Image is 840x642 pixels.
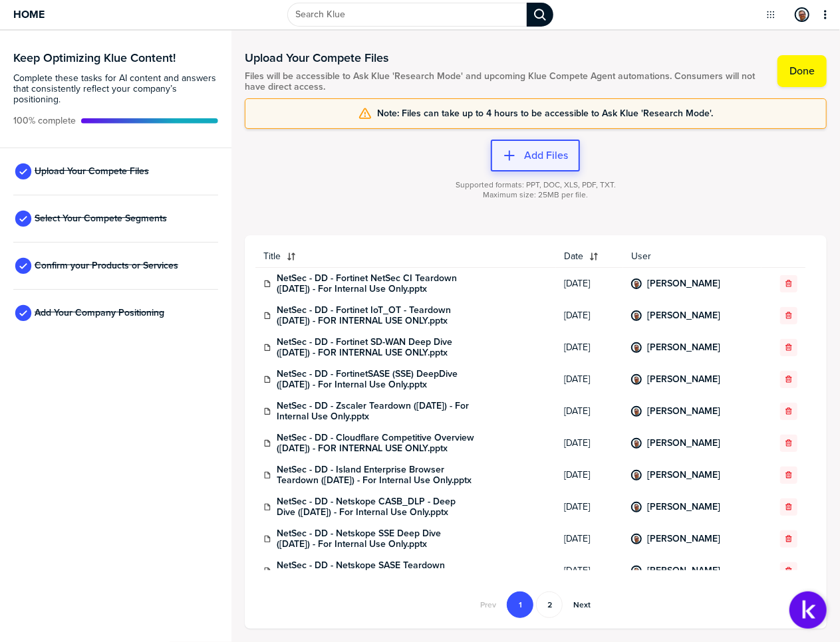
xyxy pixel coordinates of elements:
a: [PERSON_NAME] [647,502,720,512]
div: Dan Wohlgemuth [631,438,642,449]
div: Dan Wohlgemuth [631,374,642,385]
span: [DATE] [564,502,615,512]
a: Edit Profile [793,6,811,23]
img: 3f52aea00f59351d4b34b17d24a3c45a-sml.png [632,503,640,511]
button: Go to previous page [472,591,504,618]
div: Dan Wohlgemuth [631,502,642,512]
button: Title [255,246,556,267]
label: Add Files [524,149,568,162]
span: Complete these tasks for AI content and answers that consistently reflect your company’s position... [13,73,218,105]
button: Go to next page [565,591,599,618]
a: [PERSON_NAME] [647,566,720,576]
div: Dan Wohlgemuth [631,534,642,544]
span: Add Your Company Positioning [35,308,164,318]
a: NetSec - DD - Netskope SASE Teardown ([DATE]) - For Internal Use Only.pptx [277,560,476,582]
div: Dan Wohlgemuth [631,566,642,576]
span: [DATE] [564,310,615,321]
a: [PERSON_NAME] [647,342,720,353]
nav: Pagination Navigation [471,591,600,618]
img: 3f52aea00f59351d4b34b17d24a3c45a-sml.png [632,535,640,543]
span: [DATE] [564,406,615,417]
a: NetSec - DD - Netskope CASB_DLP - Deep Dive ([DATE]) - For Internal Use Only.pptx [277,496,476,518]
img: 3f52aea00f59351d4b34b17d24a3c45a-sml.png [796,9,808,21]
div: Dan Wohlgemuth [631,310,642,321]
a: [PERSON_NAME] [647,278,720,289]
span: Confirm your Products or Services [35,261,178,271]
span: Maximum size: 25MB per file. [483,190,588,200]
span: User [631,251,754,262]
a: [PERSON_NAME] [647,406,720,417]
span: Active [13,116,76,126]
span: Select Your Compete Segments [35,213,167,224]
img: 3f52aea00f59351d4b34b17d24a3c45a-sml.png [632,280,640,288]
span: Note: Files can take up to 4 hours to be accessible to Ask Klue 'Research Mode'. [377,108,713,119]
img: 3f52aea00f59351d4b34b17d24a3c45a-sml.png [632,471,640,479]
input: Search Klue [287,3,527,27]
a: NetSec - DD - FortinetSASE (SSE) DeepDive ([DATE]) - For Internal Use Only.pptx [277,369,476,390]
span: Date [564,251,583,262]
span: [DATE] [564,278,615,289]
a: NetSec - DD - Fortinet SD-WAN Deep Dive ([DATE]) - FOR INTERNAL USE ONLY.pptx [277,337,476,358]
span: [DATE] [564,438,615,449]
img: 3f52aea00f59351d4b34b17d24a3c45a-sml.png [632,439,640,447]
span: Title [263,251,281,262]
a: NetSec - DD - Cloudflare Competitive Overview ([DATE]) - FOR INTERNAL USE ONLY.pptx [277,433,476,454]
span: [DATE] [564,534,615,544]
img: 3f52aea00f59351d4b34b17d24a3c45a-sml.png [632,567,640,575]
div: Dan Wohlgemuth [631,406,642,417]
button: Done [777,55,827,87]
a: [PERSON_NAME] [647,438,720,449]
div: Dan Wohlgemuth [631,342,642,353]
span: Upload Your Compete Files [35,166,149,177]
a: NetSec - DD - Fortinet IoT_OT - Teardown ([DATE]) - FOR INTERNAL USE ONLY.pptx [277,305,476,326]
a: NetSec - DD - Island Enterprise Browser Teardown ([DATE]) - For Internal Use Only.pptx [277,465,476,486]
a: [PERSON_NAME] [647,310,720,321]
label: Done [789,64,815,78]
span: [DATE] [564,566,615,576]
h1: Upload Your Compete Files [245,50,764,66]
span: Supported formats: PPT, DOC, XLS, PDF, TXT. [456,180,616,190]
a: NetSec - DD - Fortinet NetSec CI Teardown ([DATE]) - For Internal Use Only.pptx [277,273,476,294]
span: [DATE] [564,342,615,353]
img: 3f52aea00f59351d4b34b17d24a3c45a-sml.png [632,375,640,383]
div: Dan Wohlgemuth [631,278,642,289]
button: Go to page 2 [536,591,563,618]
img: 3f52aea00f59351d4b34b17d24a3c45a-sml.png [632,344,640,352]
h3: Keep Optimizing Klue Content! [13,52,218,64]
button: Open Support Center [789,591,827,629]
a: [PERSON_NAME] [647,374,720,385]
div: Dan Wohlgemuth [795,7,809,22]
img: 3f52aea00f59351d4b34b17d24a3c45a-sml.png [632,312,640,320]
a: [PERSON_NAME] [647,534,720,544]
button: Add Files [491,140,580,171]
span: Files will be accessible to Ask Klue 'Research Mode' and upcoming Klue Compete Agent automations.... [245,71,764,92]
span: [DATE] [564,470,615,481]
a: NetSec - DD - Netskope SSE Deep Dive ([DATE]) - For Internal Use Only.pptx [277,528,476,550]
span: [DATE] [564,374,615,385]
a: [PERSON_NAME] [647,470,720,481]
div: Dan Wohlgemuth [631,470,642,481]
button: Open Drop [764,8,777,21]
img: 3f52aea00f59351d4b34b17d24a3c45a-sml.png [632,407,640,415]
div: Search Klue [527,3,553,27]
button: Date [556,246,623,267]
a: NetSec - DD - Zscaler Teardown ([DATE]) - For Internal Use Only.pptx [277,401,476,422]
span: Home [13,9,45,20]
